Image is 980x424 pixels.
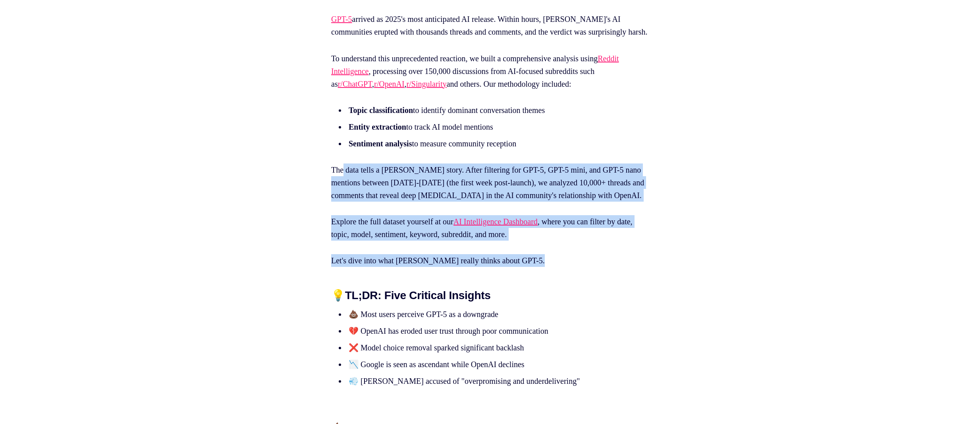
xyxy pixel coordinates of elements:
li: 💩 Most users perceive GPT-5 as a downgrade [346,308,637,321]
strong: Sentiment analysis [349,139,412,148]
li: to identify dominant conversation themes [346,104,637,117]
h2: TL;DR: Five Critical Insights [331,289,649,302]
li: ❌ Model choice removal sparked significant backlash [346,341,637,354]
li: to track AI model mentions [346,121,637,133]
li: 📉 Google is seen as ascendant while OpenAI declines [346,358,637,371]
p: Explore the full dataset yourself at our , where you can filter by date, topic, model, sentiment,... [331,215,649,241]
p: To understand this unprecedented reaction, we built a comprehensive analysis using , processing o... [331,52,649,90]
strong: 💡 [331,289,345,301]
a: r/Singularity [407,80,447,88]
a: r/OpenAI [374,80,405,88]
strong: Topic classification [349,106,413,115]
p: Let's dive into what [PERSON_NAME] really thinks about GPT-5. [331,254,649,267]
a: r/ChatGPT [338,80,372,88]
li: 💨 [PERSON_NAME] accused of "overpromising and underdelivering" [346,375,637,387]
a: GPT-5 [331,15,352,23]
p: arrived as 2025's most anticipated AI release. Within hours, [PERSON_NAME]'s AI communities erupt... [331,13,649,38]
li: to measure community reception [346,137,637,150]
a: Reddit Intelligence [331,54,619,76]
strong: Entity extraction [349,123,406,131]
li: 💔 OpenAI has eroded user trust through poor communication [346,325,637,337]
a: AI Intelligence Dashboard [453,217,538,226]
p: The data tells a [PERSON_NAME] story. After filtering for GPT-5, GPT-5 mini, and GPT-5 nano menti... [331,163,649,202]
